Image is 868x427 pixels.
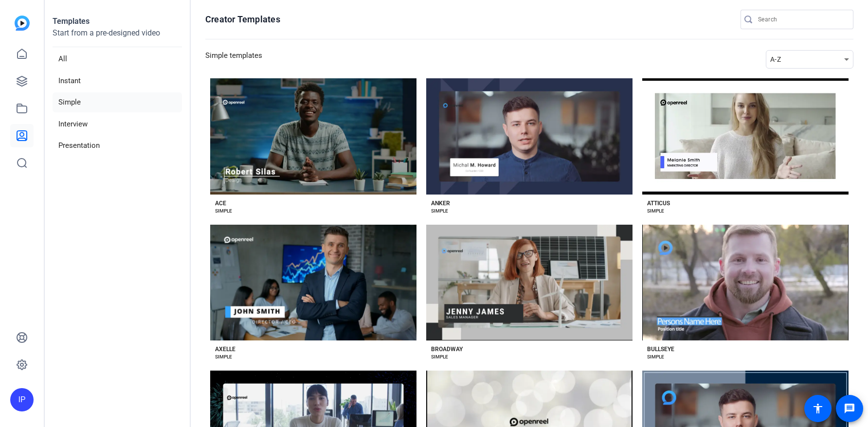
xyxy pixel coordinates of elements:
[812,403,824,414] mat-icon: accessibility
[642,225,849,341] button: Template image
[53,49,182,69] li: All
[215,207,232,215] div: SIMPLE
[53,92,182,112] li: Simple
[647,353,664,361] div: SIMPLE
[431,353,448,361] div: SIMPLE
[758,14,846,25] input: Search
[647,207,664,215] div: SIMPLE
[215,345,235,353] div: AXELLE
[53,71,182,91] li: Instant
[642,78,849,195] button: Template image
[210,225,416,341] button: Template image
[770,55,781,63] span: A-Z
[431,345,463,353] div: BROADWAY
[431,207,448,215] div: SIMPLE
[215,199,226,207] div: ACE
[647,199,670,207] div: ATTICUS
[53,27,182,47] p: Start from a pre-designed video
[205,14,280,25] h1: Creator Templates
[647,345,674,353] div: BULLSEYE
[53,114,182,134] li: Interview
[431,199,450,207] div: ANKER
[53,17,90,26] strong: Templates
[53,136,182,156] li: Presentation
[844,403,855,414] mat-icon: message
[210,78,416,195] button: Template image
[10,388,34,411] div: IP
[215,353,232,361] div: SIMPLE
[205,50,262,69] h3: Simple templates
[15,16,30,31] img: blue-gradient.svg
[426,78,633,195] button: Template image
[426,225,633,341] button: Template image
